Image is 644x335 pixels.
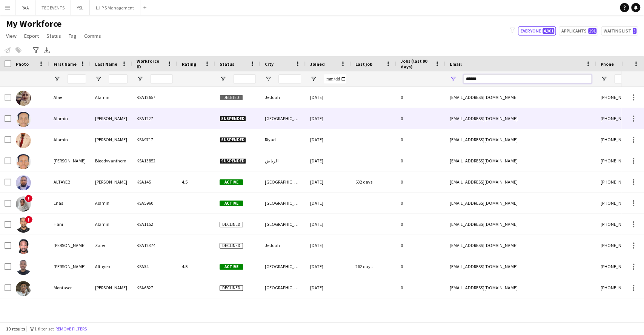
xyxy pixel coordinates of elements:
[84,32,101,39] span: Comms
[182,61,196,67] span: Rating
[69,32,77,39] span: Tag
[91,87,132,108] div: Alamin
[49,214,91,235] div: Hani
[137,76,143,82] button: Open Filter Menu
[16,239,31,254] img: Mohamed Zafer
[54,76,60,82] button: Open Filter Menu
[81,31,104,41] a: Comms
[220,285,243,291] span: Declined
[91,129,132,150] div: [PERSON_NAME]
[6,18,61,29] span: My Workforce
[543,28,554,34] span: 4,901
[306,171,351,192] div: [DATE]
[445,214,596,235] div: [EMAIL_ADDRESS][DOMAIN_NAME]
[220,179,243,185] span: Active
[306,214,351,235] div: [DATE]
[588,28,596,34] span: 191
[396,171,445,192] div: 0
[518,26,556,36] button: Everyone4,901
[260,87,306,108] div: Jeddah
[49,171,91,192] div: ALTAYEB
[91,214,132,235] div: Alamin
[396,87,445,108] div: 0
[5,94,11,101] input: Row Selection is disabled for this row (unchecked)
[260,150,306,171] div: الرياض
[16,154,31,169] img: Alamin Omar Bloodyvanthem
[445,87,596,108] div: [EMAIL_ADDRESS][DOMAIN_NAME]
[16,61,29,67] span: Photo
[21,31,42,41] a: Export
[633,28,636,34] span: 3
[601,61,614,67] span: Phone
[132,193,177,213] div: KSA5960
[132,150,177,171] div: KSA13852
[16,281,31,296] img: Montaser Ahmed
[310,76,317,82] button: Open Filter Menu
[260,277,306,298] div: [GEOGRAPHIC_DATA]
[71,0,90,15] button: YSL
[265,76,272,82] button: Open Filter Menu
[450,76,456,82] button: Open Filter Menu
[220,116,246,122] span: Suspended
[132,108,177,129] div: KSA1227
[16,112,31,127] img: Alamin Omar
[306,256,351,277] div: [DATE]
[25,216,32,223] span: !
[260,108,306,129] div: [GEOGRAPHIC_DATA]
[42,46,51,55] app-action-btn: Export XLSX
[90,0,140,15] button: L.I.P.S Management
[401,58,432,69] span: Jobs (last 90 days)
[54,325,88,333] button: Remove filters
[450,61,462,67] span: Email
[95,76,102,82] button: Open Filter Menu
[132,256,177,277] div: KSA34
[46,32,61,39] span: Status
[95,61,117,67] span: Last Name
[16,133,31,148] img: Alamin Omar
[396,108,445,129] div: 0
[91,193,132,213] div: Alamin
[559,26,598,36] button: Applicants191
[91,256,132,277] div: Altayeb
[260,235,306,256] div: Jeddah
[396,277,445,298] div: 0
[220,76,226,82] button: Open Filter Menu
[16,91,31,106] img: Alae Alamin
[43,31,64,41] a: Status
[396,150,445,171] div: 0
[91,108,132,129] div: [PERSON_NAME]
[132,235,177,256] div: KSA12374
[16,175,31,190] img: ALTAYEB IBRAHIM
[260,171,306,192] div: [GEOGRAPHIC_DATA]
[150,74,173,83] input: Workforce ID Filter Input
[24,32,39,39] span: Export
[49,129,91,150] div: Alamin
[278,74,301,83] input: City Filter Input
[260,214,306,235] div: [GEOGRAPHIC_DATA]
[601,76,607,82] button: Open Filter Menu
[310,61,325,67] span: Joined
[265,61,274,67] span: City
[445,129,596,150] div: [EMAIL_ADDRESS][DOMAIN_NAME]
[324,74,346,83] input: Joined Filter Input
[260,193,306,213] div: [GEOGRAPHIC_DATA]
[49,277,91,298] div: Montaser
[16,218,31,233] img: Hani Alamin
[445,235,596,256] div: [EMAIL_ADDRESS][DOMAIN_NAME]
[220,95,243,100] span: Deleted
[233,74,256,83] input: Status Filter Input
[132,129,177,150] div: KSA9717
[445,277,596,298] div: [EMAIL_ADDRESS][DOMAIN_NAME]
[66,31,80,41] a: Tag
[35,0,71,15] button: TEC EVENTS
[25,195,32,202] span: !
[49,108,91,129] div: Alamin
[351,171,396,192] div: 632 days
[601,26,638,36] button: Waiting list3
[306,277,351,298] div: [DATE]
[220,264,243,270] span: Active
[177,256,215,277] div: 4.5
[306,150,351,171] div: [DATE]
[220,201,243,206] span: Active
[220,158,246,164] span: Suspended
